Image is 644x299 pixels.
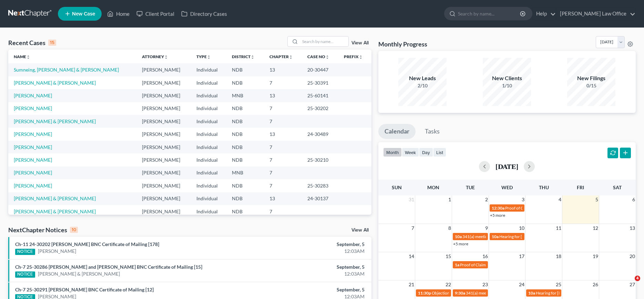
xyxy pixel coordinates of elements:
a: [PERSON_NAME] & [PERSON_NAME] [38,270,120,277]
td: 25-60141 [302,89,338,102]
a: [PERSON_NAME] & [PERSON_NAME] [14,195,96,201]
td: 7 [264,205,302,218]
td: [PERSON_NAME] [136,63,191,76]
a: View All [351,41,369,45]
i: unfold_more [289,55,293,59]
td: 20-30447 [302,63,338,76]
span: 14 [408,252,415,260]
span: 16 [482,252,489,260]
span: 1a [455,262,459,267]
input: Search by name... [300,36,348,46]
iframe: Intercom live chat [621,276,637,292]
a: Ch-11 24-30202 [PERSON_NAME] BNC Certificate of Mailing [178] [15,241,159,247]
span: 10a [492,234,499,239]
td: NDB [226,179,264,192]
div: September, 5 [253,264,365,270]
td: 13 [264,63,302,76]
td: [PERSON_NAME] [136,192,191,205]
span: New Case [72,11,95,17]
td: Individual [191,153,227,166]
div: 1/10 [483,82,531,89]
td: 7 [264,179,302,192]
td: 13 [264,128,302,140]
span: Hearing for [PERSON_NAME] [536,290,590,296]
td: 13 [264,192,302,205]
td: 7 [264,115,302,128]
span: 20 [629,252,636,260]
div: 0/15 [567,82,615,89]
i: unfold_more [325,55,329,59]
td: [PERSON_NAME] [136,115,191,128]
span: 5 [595,195,599,204]
td: [PERSON_NAME] [136,141,191,153]
td: [PERSON_NAME] [136,128,191,140]
span: Sun [392,184,402,190]
td: 25-30210 [302,153,338,166]
span: 11:30p [418,290,431,296]
div: September, 5 [253,286,365,293]
button: day [419,148,433,157]
span: 19 [592,252,599,260]
div: NOTICE [15,271,35,278]
div: New Filings [567,74,615,82]
div: NextChapter Notices [8,226,78,234]
td: NDB [226,63,264,76]
a: [PERSON_NAME] [14,183,52,189]
span: 18 [555,252,562,260]
span: Wed [501,184,513,190]
div: Recent Cases [8,39,56,47]
td: NDB [226,141,264,153]
td: [PERSON_NAME] [136,153,191,166]
td: [PERSON_NAME] [136,102,191,115]
span: 341(a) meeting for [462,234,496,239]
span: 6 [632,195,636,204]
span: 7 [411,224,415,232]
a: Districtunfold_more [232,54,255,59]
td: Individual [191,141,227,153]
td: [PERSON_NAME] [136,89,191,102]
a: Sumneing, [PERSON_NAME] & [PERSON_NAME] [14,67,119,73]
td: NDB [226,102,264,115]
span: 1 [448,195,452,204]
td: MNB [226,167,264,179]
span: 21 [408,280,415,289]
span: 9 [484,224,489,232]
a: +5 more [453,241,468,246]
a: [PERSON_NAME] Law Office [556,8,635,20]
td: [PERSON_NAME] [136,179,191,192]
td: 24-30137 [302,192,338,205]
a: Case Nounfold_more [307,54,329,59]
td: Individual [191,89,227,102]
a: [PERSON_NAME] [14,144,52,150]
span: Tue [466,184,475,190]
td: Individual [191,115,227,128]
span: 2 [484,195,489,204]
span: 4 [635,276,640,281]
i: unfold_more [164,55,168,59]
td: Individual [191,167,227,179]
i: unfold_more [251,55,255,59]
span: 24 [518,280,525,289]
td: [PERSON_NAME] [136,167,191,179]
span: Thu [539,184,549,190]
span: 22 [445,280,452,289]
td: 7 [264,102,302,115]
td: Individual [191,63,227,76]
td: NDB [226,76,264,89]
span: 31 [408,195,415,204]
td: 7 [264,167,302,179]
a: [PERSON_NAME] & [PERSON_NAME] [14,118,96,124]
td: NDB [226,205,264,218]
span: 10a [528,290,535,296]
a: View All [351,228,369,233]
span: Objections to Discharge Due (PFMC-7) for [PERSON_NAME] [432,290,541,296]
td: 25-30202 [302,102,338,115]
span: 15 [445,252,452,260]
a: +5 more [490,213,505,218]
td: MNB [226,89,264,102]
td: Individual [191,179,227,192]
div: 15 [48,40,56,46]
td: 13 [264,89,302,102]
span: 10 [518,224,525,232]
div: New Leads [398,74,447,82]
